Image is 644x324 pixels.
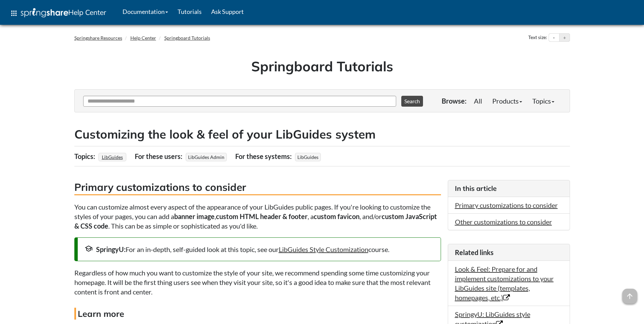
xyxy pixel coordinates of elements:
[401,96,423,107] button: Search
[5,3,111,23] a: apps Help Center
[74,268,441,296] p: Regardless of how much you want to customize the style of your site, we recommend spending some t...
[135,150,184,163] div: For these users:
[442,96,466,106] p: Browse:
[559,34,570,42] button: Increase text size
[21,8,68,17] img: Springshare
[549,34,559,42] button: Decrease text size
[469,94,487,108] a: All
[10,9,18,17] span: apps
[622,289,637,298] a: arrow_upward
[206,3,249,20] a: Ask Support
[74,180,441,195] h3: Primary customizations to consider
[74,126,570,143] h2: Customizing the look & feel of your LibGuides system
[487,94,527,108] a: Products
[314,212,360,220] strong: custom favicon
[186,153,227,161] span: LibGuides Admin
[174,212,215,220] strong: banner image
[96,245,126,253] strong: SpringyU:
[455,248,494,256] span: Related links
[74,150,97,163] div: Topics:
[164,35,210,41] a: Springboard Tutorials
[235,150,293,163] div: For these systems:
[455,184,563,193] h3: In this article
[455,218,552,226] a: Other customizations to consider
[216,212,308,220] strong: custom HTML header & footer
[74,202,441,231] p: You can customize almost every aspect of the appearance of your LibGuides public pages. If you're...
[173,3,206,20] a: Tutorials
[101,152,124,162] a: LibGuides
[455,265,554,302] a: Look & Feel: Prepare for and implement customizations to your LibGuides site (templates, homepage...
[455,201,558,209] a: Primary customizations to consider
[79,57,565,76] h1: Springboard Tutorials
[130,35,156,41] a: Help Center
[527,94,559,108] a: Topics
[118,3,173,20] a: Documentation
[68,8,106,17] span: Help Center
[622,289,637,304] span: arrow_upward
[74,308,441,320] h4: Learn more
[74,35,122,41] a: Springshare Resources
[279,245,368,253] a: LibGuides Style Customization
[295,153,321,161] span: LibGuides
[85,245,434,254] div: For an in-depth, self-guided look at this topic, see our course.
[527,33,549,42] div: Text size:
[85,245,93,253] span: school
